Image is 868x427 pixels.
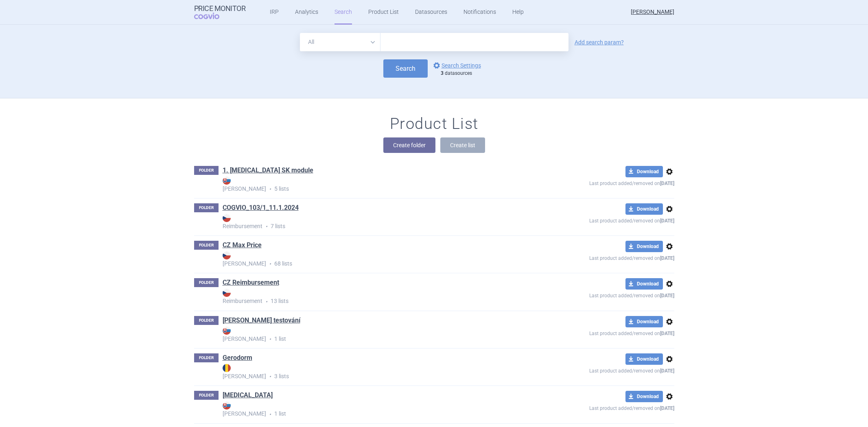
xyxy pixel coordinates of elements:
[223,251,530,267] strong: [PERSON_NAME]
[266,185,274,193] i: •
[625,353,663,365] button: Download
[223,278,279,287] a: CZ Reimbursement
[223,176,231,185] img: SK
[194,278,219,287] p: FOLDER
[223,241,262,251] h1: CZ Max Price
[194,391,219,400] p: FOLDER
[194,13,231,19] span: COGVIO
[223,391,273,400] a: [MEDICAL_DATA]
[625,278,663,290] button: Download
[266,335,274,343] i: •
[223,214,530,229] strong: Reimbursement
[194,203,219,212] p: FOLDER
[266,260,274,268] i: •
[223,176,530,192] strong: [PERSON_NAME]
[223,166,313,176] h1: 1. Humira SK module
[625,203,663,215] button: Download
[660,255,674,261] strong: [DATE]
[223,251,530,268] p: 68 lists
[223,203,299,212] a: COGVIO_103/1_11.1.2024
[383,137,435,153] button: Create folder
[223,176,530,193] p: 5 lists
[262,298,271,306] i: •
[223,289,231,297] img: CZ
[625,166,663,177] button: Download
[194,166,219,175] p: FOLDER
[223,364,530,379] strong: [PERSON_NAME]
[223,401,231,410] img: SK
[194,241,219,250] p: FOLDER
[530,290,674,300] p: Last product added/removed on
[223,401,530,417] strong: [PERSON_NAME]
[625,241,663,252] button: Download
[223,364,231,372] img: RO
[223,364,530,381] p: 3 lists
[441,70,485,77] div: datasources
[194,353,219,362] p: FOLDER
[660,293,674,298] strong: [DATE]
[223,166,313,175] a: 1. [MEDICAL_DATA] SK module
[223,278,279,289] h1: CZ Reimbursement
[223,203,299,214] h1: COGVIO_103/1_11.1.2024
[223,214,530,231] p: 7 lists
[530,402,674,412] p: Last product added/removed on
[266,410,274,418] i: •
[223,327,530,342] strong: [PERSON_NAME]
[223,251,231,259] img: CZ
[223,327,530,343] p: 1 list
[194,316,219,325] p: FOLDER
[530,365,674,375] p: Last product added/removed on
[625,316,663,327] button: Download
[530,177,674,187] p: Last product added/removed on
[660,331,674,336] strong: [DATE]
[223,214,231,222] img: CZ
[266,373,274,381] i: •
[194,4,246,20] a: Price MonitorCOGVIO
[223,401,530,418] p: 1 list
[441,70,444,76] strong: 3
[223,289,530,304] strong: Reimbursement
[432,61,481,70] a: Search Settings
[440,137,485,153] button: Create list
[660,368,674,374] strong: [DATE]
[194,4,246,13] strong: Price Monitor
[660,405,674,411] strong: [DATE]
[223,316,300,325] a: [PERSON_NAME] testování
[530,327,674,338] p: Last product added/removed on
[575,39,624,45] a: Add search param?
[223,289,530,305] p: 13 lists
[223,316,300,327] h1: Eli testování
[660,181,674,186] strong: [DATE]
[223,327,231,335] img: SK
[660,218,674,224] strong: [DATE]
[223,391,273,401] h1: Humira
[223,353,252,364] h1: Gerodorm
[223,241,262,250] a: CZ Max Price
[262,222,271,231] i: •
[530,215,674,225] p: Last product added/removed on
[223,353,252,362] a: Gerodorm
[383,59,428,78] button: Search
[390,115,479,133] h1: Product List
[625,391,663,402] button: Download
[530,252,674,262] p: Last product added/removed on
